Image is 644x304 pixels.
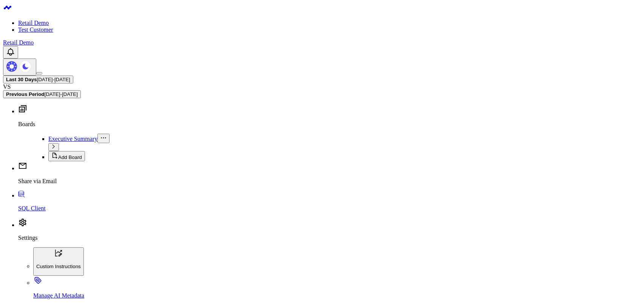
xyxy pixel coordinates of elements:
[6,91,44,97] b: Previous Period
[18,192,641,212] a: SQL Client
[3,39,34,46] a: Retail Demo
[18,205,641,212] p: SQL Client
[18,178,641,185] p: Share via Email
[18,235,641,241] p: Settings
[6,77,37,82] b: Last 30 Days
[3,90,81,98] button: Previous Period[DATE]-[DATE]
[37,77,70,82] span: [DATE] - [DATE]
[18,26,53,33] a: Test Customer
[18,20,49,26] a: Retail Demo
[3,76,73,83] button: Last 30 Days[DATE]-[DATE]
[44,91,77,97] span: [DATE] - [DATE]
[48,151,85,161] button: Add Board
[48,136,97,142] a: Executive Summary
[36,264,81,269] p: Custom Instructions
[18,121,641,128] p: Boards
[3,83,641,90] div: VS
[33,247,84,276] button: Custom Instructions
[33,292,641,299] p: Manage AI Metadata
[33,279,641,299] a: Manage AI Metadata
